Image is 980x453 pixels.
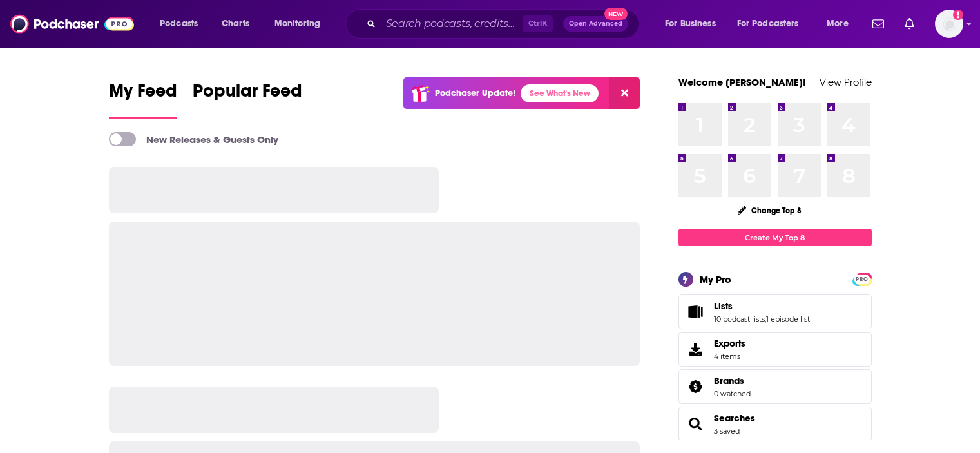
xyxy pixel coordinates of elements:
button: open menu [265,14,337,34]
span: Brands [678,369,872,404]
div: Search podcasts, credits, & more... [358,9,651,39]
span: Ctrl K [523,15,553,32]
span: Logged in as mindyn [935,10,963,38]
button: open menu [729,14,818,34]
a: 3 saved [714,427,740,436]
a: PRO [854,274,870,284]
input: Search podcasts, credits, & more... [381,14,523,34]
button: open menu [818,14,865,34]
span: Podcasts [160,15,198,33]
span: Popular Feed [193,80,302,110]
a: Exports [678,332,872,367]
button: open menu [151,14,215,34]
a: Searches [683,415,709,433]
span: Charts [222,15,249,33]
span: Exports [714,338,745,349]
span: For Podcasters [737,15,799,33]
span: PRO [854,275,870,284]
p: Podchaser Update! [435,88,515,99]
a: Popular Feed [193,80,302,119]
a: 10 podcast lists [714,314,765,323]
a: Show notifications dropdown [867,13,889,35]
span: New [604,8,628,20]
a: 1 episode list [766,314,810,323]
a: Charts [213,14,257,34]
a: My Feed [109,80,177,119]
a: Brands [683,378,709,396]
span: For Business [665,15,716,33]
a: Lists [714,300,810,312]
button: Open AdvancedNew [563,16,628,32]
button: open menu [656,14,732,34]
a: 0 watched [714,389,751,398]
img: Podchaser - Follow, Share and Rate Podcasts [10,12,134,36]
span: Brands [714,375,744,387]
a: Lists [683,303,709,321]
a: View Profile [820,76,872,88]
span: Lists [714,300,733,312]
a: See What's New [521,84,599,102]
span: Open Advanced [569,21,622,27]
span: 4 items [714,352,745,361]
a: Welcome [PERSON_NAME]! [678,76,806,88]
span: Lists [678,294,872,329]
a: Searches [714,412,755,424]
a: New Releases & Guests Only [109,132,278,146]
span: Monitoring [274,15,320,33]
span: , [765,314,766,323]
a: Show notifications dropdown [899,13,919,35]
button: Change Top 8 [730,202,810,218]
div: My Pro [700,273,731,285]
span: My Feed [109,80,177,110]
span: More [827,15,849,33]
span: Searches [678,407,872,441]
a: Brands [714,375,751,387]
span: Exports [683,340,709,358]
img: User Profile [935,10,963,38]
a: Create My Top 8 [678,229,872,246]
svg: Add a profile image [953,10,963,20]
button: Show profile menu [935,10,963,38]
